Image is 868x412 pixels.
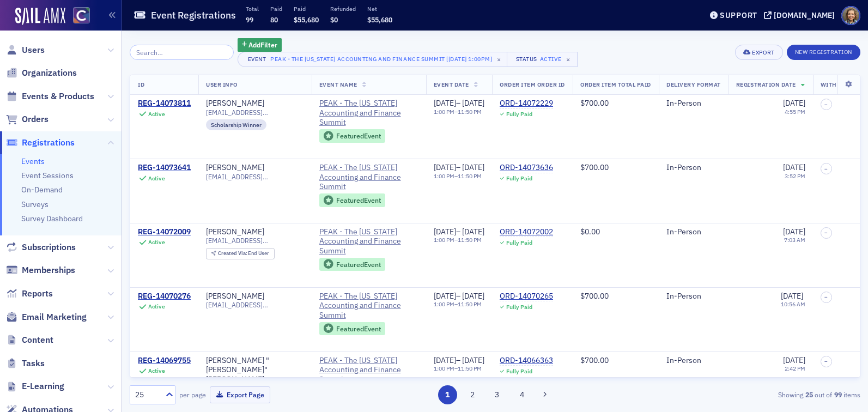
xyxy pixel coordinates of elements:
a: [PERSON_NAME] "[PERSON_NAME]" [PERSON_NAME] [206,356,304,385]
span: Subscriptions [22,241,76,253]
a: Events & Products [6,90,94,102]
div: End User [218,251,270,257]
div: Fully Paid [506,239,532,246]
div: Event [246,56,269,63]
span: – [824,166,828,172]
div: – [434,227,485,237]
span: $700.00 [580,98,609,108]
span: PEAK - The Colorado Accounting and Finance Summit [319,227,418,256]
a: PEAK - The [US_STATE] Accounting and Finance Summit [319,99,418,128]
a: Memberships [6,264,75,276]
div: ORD-14070265 [500,292,553,301]
img: SailAMX [15,8,65,25]
a: Surveys [21,199,48,209]
span: Delivery Format [666,81,721,88]
p: Net [367,5,392,13]
div: Support [720,10,757,20]
time: 2:42 PM [785,365,805,372]
span: [DATE] [434,227,456,237]
time: 1:00 PM [434,365,454,372]
button: 3 [488,385,507,404]
span: Orders [22,113,48,125]
label: per page [179,390,206,399]
a: ORD-14072229 [500,99,553,108]
span: $700.00 [580,355,609,365]
button: EventPEAK - The [US_STATE] Accounting and Finance Summit [[DATE] 1:00pm]× [238,52,508,67]
a: Registrations [6,137,75,149]
p: Total [246,5,259,13]
span: Created Via : [218,250,248,257]
span: Memberships [22,264,75,276]
span: – [824,229,828,236]
a: New Registration [787,46,860,56]
time: 10:56 AM [781,300,805,308]
a: REG-14073811 [138,99,191,108]
span: [DATE] [434,162,456,172]
a: Tasks [6,358,45,369]
span: Order Item Total Paid [580,81,651,88]
span: Email Marketing [22,311,87,323]
div: – [434,292,485,301]
div: Active [148,239,165,246]
div: Created Via: End User [206,248,275,259]
div: – [434,356,485,366]
a: Reports [6,288,53,300]
div: [PERSON_NAME] [206,99,264,108]
time: 11:50 PM [458,300,482,308]
span: PEAK - The Colorado Accounting and Finance Summit [319,292,418,320]
span: Reports [22,288,53,300]
time: 11:50 PM [458,365,482,372]
span: User Info [206,81,238,88]
button: Export [735,45,782,60]
span: [DATE] [783,98,805,108]
div: Featured Event [336,133,381,139]
span: Event Date [434,81,469,88]
a: E-Learning [6,380,64,392]
a: Survey Dashboard [21,214,83,223]
span: Order Item Order ID [500,81,565,88]
h1: Event Registrations [151,9,236,22]
div: REG-14069755 [138,356,191,366]
div: PEAK - The [US_STATE] Accounting and Finance Summit [[DATE] 1:00pm] [270,53,492,64]
div: Featured Event [319,129,386,143]
div: In-Person [666,356,721,366]
div: Export [752,50,774,56]
span: E-Learning [22,380,64,392]
div: ORD-14066363 [500,356,553,366]
span: [EMAIL_ADDRESS][DOMAIN_NAME] [206,173,304,181]
button: 4 [512,385,531,404]
div: – [434,365,485,372]
span: × [563,54,573,64]
a: PEAK - The [US_STATE] Accounting and Finance Summit [319,356,418,385]
span: [DATE] [434,355,456,365]
a: Organizations [6,67,77,79]
span: × [494,54,504,64]
span: $0.00 [580,227,600,237]
span: [DATE] [781,291,803,301]
span: [EMAIL_ADDRESS][DOMAIN_NAME] [206,108,304,117]
div: ORD-14073636 [500,163,553,173]
span: – [824,358,828,365]
a: PEAK - The [US_STATE] Accounting and Finance Summit [319,227,418,256]
span: [DATE] [783,162,805,172]
a: Events [21,156,45,166]
img: SailAMX [73,7,90,24]
div: Featured Event [336,197,381,203]
span: [EMAIL_ADDRESS][DOMAIN_NAME] [206,237,304,245]
span: [DATE] [462,227,484,237]
span: [DATE] [434,291,456,301]
div: 25 [135,389,159,401]
div: Featured Event [336,262,381,268]
span: PEAK - The Colorado Accounting and Finance Summit [319,99,418,128]
button: 1 [438,385,457,404]
button: Export Page [210,386,270,403]
p: Refunded [330,5,356,13]
span: [DATE] [434,98,456,108]
div: Fully Paid [506,175,532,182]
div: Fully Paid [506,111,532,118]
div: Fully Paid [506,304,532,311]
div: REG-14072009 [138,227,191,237]
span: $0 [330,15,338,24]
